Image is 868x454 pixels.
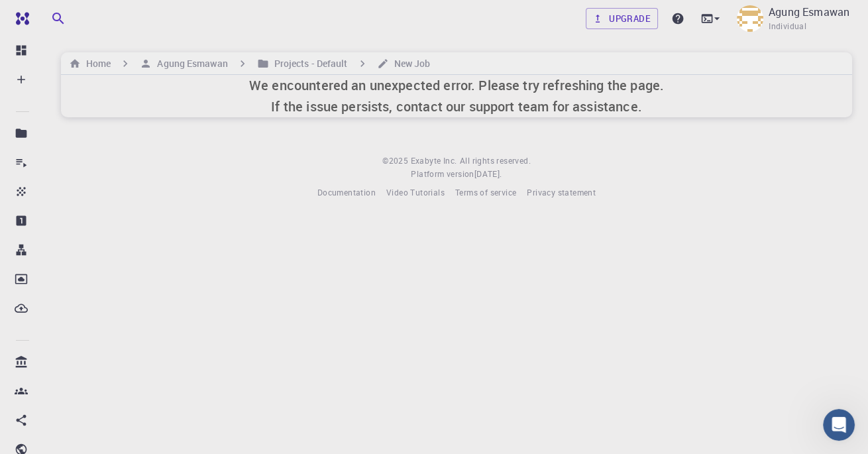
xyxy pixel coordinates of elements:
[269,56,348,71] h6: Projects - Default
[823,409,855,441] iframe: Intercom live chat
[411,168,474,181] span: Platform version
[152,56,227,71] h6: Agung Esmawan
[460,154,531,168] span: All rights reserved.
[382,154,410,168] span: © 2025
[11,12,29,25] img: logo
[474,168,502,179] span: [DATE] .
[81,56,111,71] h6: Home
[411,155,457,166] span: Exabyte Inc.
[769,4,849,20] p: Agung Esmawan
[527,186,596,199] a: Privacy statement
[317,186,376,199] a: Documentation
[66,56,433,71] nav: breadcrumb
[386,186,445,199] a: Video Tutorials
[455,186,516,199] a: Terms of service
[411,154,457,168] a: Exabyte Inc.
[386,187,445,198] span: Video Tutorials
[474,168,502,181] a: [DATE].
[25,9,85,21] span: Dukungan
[769,20,806,33] span: Individual
[317,187,376,198] span: Documentation
[455,187,516,198] span: Terms of service
[586,8,658,29] a: Upgrade
[389,56,431,71] h6: New Job
[527,187,596,198] span: Privacy statement
[737,5,763,32] img: Agung Esmawan
[249,75,664,117] h6: We encountered an unexpected error. Please try refreshing the page. If the issue persists, contac...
